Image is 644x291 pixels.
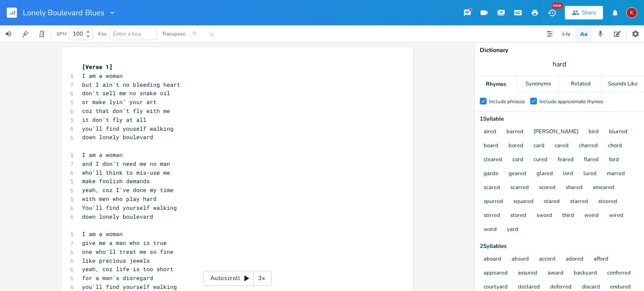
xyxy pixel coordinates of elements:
[480,47,639,53] div: Dictionary
[626,3,637,22] button: K
[484,184,500,192] button: scared
[582,9,596,16] div: Share
[82,239,167,247] span: give me a man who is true
[98,31,107,36] div: Key
[579,143,598,150] button: charred
[489,99,525,104] div: Include phrases
[82,195,157,203] span: with men who play hard
[534,143,545,150] button: card
[550,284,572,291] button: deferred
[82,63,113,71] span: [Verse 1]
[82,133,153,141] span: down lonely boulevard
[534,129,578,136] button: [PERSON_NAME]
[82,116,146,124] span: it don't fly at all
[563,170,573,178] button: lord
[566,256,583,263] button: adored
[609,156,619,164] button: ford
[518,270,537,277] button: assured
[484,143,498,150] button: board
[534,156,548,164] button: cured
[602,76,644,93] div: Sounds Like
[82,274,153,282] span: for a man's disregard
[555,143,569,150] button: cared
[544,198,560,206] button: stared
[480,244,639,249] div: 2 Syllable s
[537,212,552,220] button: sword
[574,270,597,277] button: backyard
[82,213,153,220] span: down lonely boulevard
[539,184,556,192] button: scored
[57,32,66,36] div: BPM
[82,177,150,185] span: make foolish demands
[480,116,639,122] div: 1 Syllable
[82,151,123,159] span: I am a woman
[484,170,498,178] button: garde
[560,76,602,93] div: Related
[484,284,508,291] button: courtyard
[23,9,105,16] span: Lonely Boulevard Blues
[518,284,540,291] button: declared
[82,107,170,115] span: coz that don't fly with me
[82,257,150,264] span: like precious jewels
[82,81,180,88] span: but I ain't no bleeding heart
[610,284,631,291] button: endured
[82,265,173,273] span: yeah, coz life is too short
[584,212,599,220] button: weird
[593,184,614,192] button: smeared
[475,76,517,93] div: Rhymes
[484,212,500,220] button: stirred
[484,198,503,206] button: spurred
[509,170,526,178] button: geared
[552,3,563,9] div: New
[82,125,173,132] span: you'll find youself walking
[553,60,566,69] span: hard
[512,156,523,164] button: cord
[539,99,603,104] div: Include approximate rhymes
[506,129,523,136] button: barred
[82,72,123,80] span: I am a woman
[82,98,157,106] span: or make lyin' your art
[558,156,574,164] button: feared
[510,212,526,220] button: stored
[162,31,185,36] div: Transpose
[598,198,617,206] button: steered
[82,230,123,238] span: I am a woman
[607,270,631,277] button: conferred
[548,270,564,277] button: award
[626,7,637,18] div: kerynlee24
[608,143,622,150] button: chord
[562,212,574,220] button: third
[82,89,170,97] span: don't sell me no snake oil
[607,170,625,178] button: marred
[203,271,272,286] div: Autoscroll
[82,186,173,194] span: yeah, coz I've done my time
[82,204,177,211] span: You'll find yourself walking
[566,184,583,192] button: shared
[484,226,497,233] button: word
[609,129,627,136] button: blurred
[609,212,623,220] button: wired
[594,256,608,263] button: afford
[82,248,173,255] span: one who'll treat me so fine
[82,160,170,167] span: and I don't need me no man
[484,270,508,277] button: appeared
[510,184,529,192] button: scarred
[543,5,560,20] button: New
[517,76,559,93] div: Synonyms
[113,30,141,38] span: Enter a key
[82,169,170,176] span: who'll think to mis-use me
[565,6,603,19] button: Share
[82,283,177,291] span: you'll find yourself walking
[509,143,523,150] button: bored
[583,170,597,178] button: lured
[513,198,534,206] button: squared
[539,256,556,263] button: accord
[484,256,501,263] button: aboard
[512,256,529,263] button: absurd
[254,271,269,286] div: 3x
[589,129,599,136] button: bird
[484,156,502,164] button: cleared
[584,156,599,164] button: flared
[537,170,553,178] button: glared
[484,129,496,136] button: aired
